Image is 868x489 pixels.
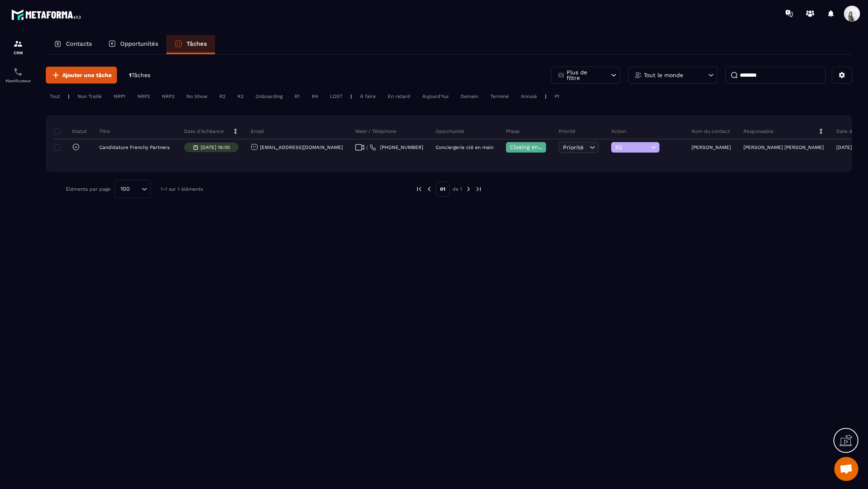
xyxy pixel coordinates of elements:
img: prev [426,185,433,193]
img: logo [11,7,84,22]
p: [DATE] 16:00 [201,145,230,150]
div: LOST [326,92,346,101]
p: CRM [2,51,34,55]
p: Titre [99,128,110,134]
div: R1 [291,92,304,101]
div: Aujourd'hui [418,92,452,101]
button: Ajouter une tâche [46,67,117,84]
div: Annulé [517,92,541,101]
div: Ouvrir le chat [834,457,858,481]
span: 100 [118,185,133,194]
p: de 1 [452,186,462,192]
a: Contacts [46,35,100,54]
img: scheduler [13,67,23,77]
a: Tâches [166,35,215,54]
span: Priorité [563,144,583,151]
div: Demain [457,92,482,101]
p: [PERSON_NAME] [PERSON_NAME] [743,145,824,150]
p: Priorité [559,128,575,134]
span: Ajouter une tâche [62,71,112,79]
div: R2 [215,92,229,101]
img: formation [13,39,23,49]
div: R3 [233,92,248,101]
div: NRP2 [133,92,154,101]
span: Closing en cours [510,144,556,150]
a: [PHONE_NUMBER] [370,144,423,151]
p: Opportunités [120,40,158,47]
p: Statut [56,128,87,134]
p: Planificateur [2,79,34,83]
div: Tout [46,92,64,101]
p: Tout le monde [644,72,683,78]
img: next [465,185,472,193]
div: À faire [356,92,380,101]
div: No Show [182,92,211,101]
input: Search for option [133,185,139,194]
p: Conciergerie clé en main [436,145,493,150]
p: 1-1 sur 1 éléments [161,186,203,192]
span: Tâches [131,72,150,78]
div: Search for option [115,180,151,198]
p: Nom du contact [692,128,730,134]
p: Éléments par page [66,186,111,192]
p: Contacts [66,40,92,47]
p: Responsable [743,128,774,134]
div: NRP1 [110,92,129,101]
span: | [366,145,368,151]
p: [DATE] 21:13 [836,145,865,150]
a: schedulerschedulerPlanificateur [2,61,34,89]
p: Email [251,128,264,134]
p: [PERSON_NAME] [692,145,731,150]
p: Candidature Frenchy Partners [99,145,170,150]
div: NRP3 [158,92,178,101]
p: 01 [436,181,450,197]
img: next [475,185,482,193]
div: R4 [308,92,322,101]
div: Terminé [486,92,513,101]
p: Phase [506,128,520,134]
p: Plus de filtre [567,69,602,81]
p: | [350,94,352,99]
a: formationformationCRM [2,33,34,61]
div: Onboarding [252,92,287,101]
p: 1 [129,71,150,79]
p: Meet / Téléphone [355,128,396,134]
p: Opportunité [436,128,464,134]
span: R2 [615,144,649,151]
p: Action [611,128,626,134]
p: Tâches [186,40,207,47]
a: Opportunités [100,35,166,54]
div: Non Traité [74,92,106,101]
p: | [68,94,70,99]
p: | [545,94,547,99]
div: P1 [551,92,563,101]
img: prev [416,185,423,193]
div: En retard [384,92,414,101]
p: Date d’échéance [184,128,224,134]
